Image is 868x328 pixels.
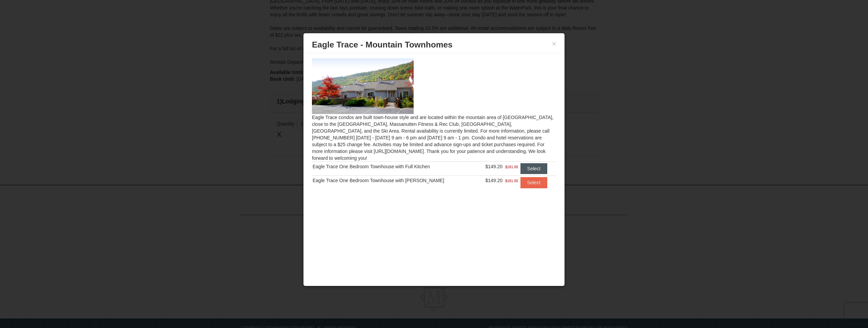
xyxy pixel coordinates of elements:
[312,40,453,49] span: Eagle Trace - Mountain Townhomes
[552,40,556,47] button: ×
[505,163,518,170] span: $181.00
[505,177,518,184] span: $181.00
[312,58,414,114] img: 19218983-1-9b289e55.jpg
[520,163,547,174] button: Select
[520,177,547,188] button: Select
[313,177,476,184] div: Eagle Trace One Bedroom Townhouse with [PERSON_NAME]
[313,163,476,170] div: Eagle Trace One Bedroom Townhouse with Full Kitchen
[486,164,503,169] span: $149.20
[486,178,503,183] span: $149.20
[307,53,561,201] div: Eagle Trace condos are built town-house style and are located within the mountain area of [GEOGRA...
